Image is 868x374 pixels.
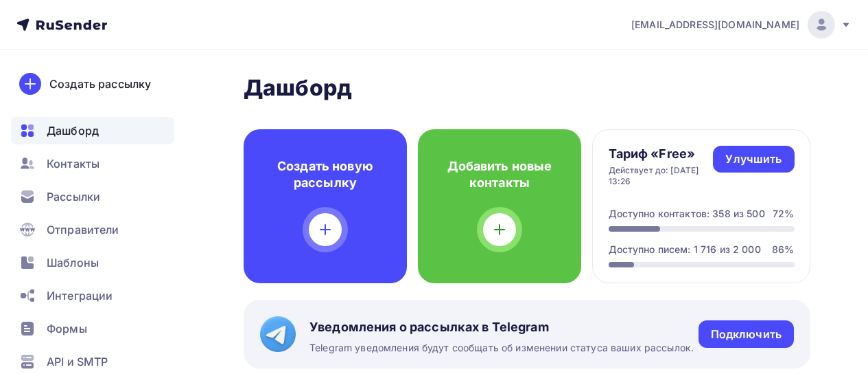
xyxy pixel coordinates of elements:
[609,146,714,162] h4: Тариф «Free»
[47,320,87,337] span: Формы
[609,165,714,187] div: Действует до: [DATE] 13:26
[309,341,694,355] span: Telegram уведомления будут сообщать об изменении статуса ваших рассылок.
[772,243,794,256] div: 86%
[11,117,174,144] a: Дашборд
[11,150,174,177] a: Контакты
[47,221,119,238] span: Отправители
[47,353,108,370] span: API и SMTP
[11,315,174,342] a: Формы
[47,122,99,139] span: Дашборд
[725,151,782,167] div: Улучшить
[631,18,799,32] span: [EMAIL_ADDRESS][DOMAIN_NAME]
[309,319,694,335] span: Уведомления о рассылках в Telegram
[609,243,761,256] div: Доступно писем: 1 716 из 2 000
[631,11,852,38] a: [EMAIL_ADDRESS][DOMAIN_NAME]
[47,188,100,205] span: Рассылки
[11,249,174,276] a: Шаблоны
[49,76,151,92] div: Создать рассылку
[47,155,99,172] span: Контакты
[47,254,99,271] span: Шаблоны
[711,327,782,342] div: Подключить
[773,207,794,221] div: 72%
[11,183,174,210] a: Рассылки
[47,287,113,304] span: Интеграции
[440,158,559,191] h4: Добавить новые контакты
[244,74,810,102] h2: Дашборд
[266,158,385,191] h4: Создать новую рассылку
[609,207,765,221] div: Доступно контактов: 358 из 500
[11,216,174,243] a: Отправители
